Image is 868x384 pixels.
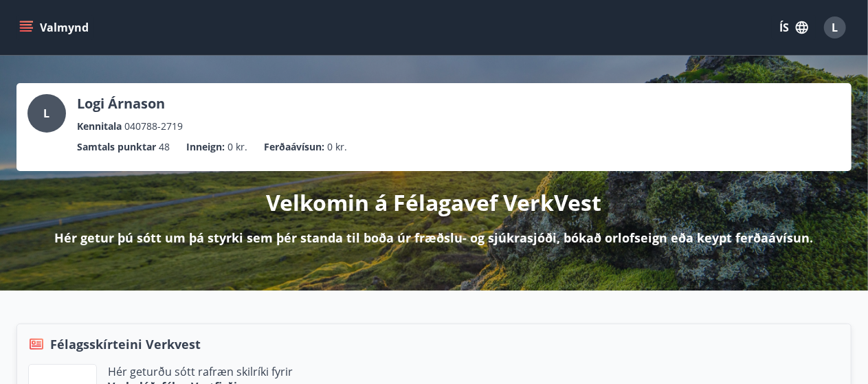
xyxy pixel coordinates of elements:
[267,188,602,218] p: Velkomin á Félagavef VerkVest
[227,139,247,155] span: 0 kr.
[50,335,201,353] span: Félagsskírteini Verkvest
[186,139,225,155] p: Inneign :
[327,139,347,155] span: 0 kr.
[832,20,838,35] span: L
[264,139,324,155] p: Ferðaávísun :
[108,364,293,379] p: Hér geturðu sótt rafræn skilríki fyrir
[77,139,156,155] p: Samtals punktar
[772,15,816,40] button: ÍS
[819,11,852,44] button: L
[77,119,122,134] p: Kennitala
[16,15,94,40] button: menu
[44,106,50,121] span: L
[159,139,170,155] span: 48
[77,94,183,113] p: Logi Árnason
[124,119,183,134] span: 040788-2719
[55,229,814,247] p: Hér getur þú sótt um þá styrki sem þér standa til boða úr fræðslu- og sjúkrasjóði, bókað orlofsei...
